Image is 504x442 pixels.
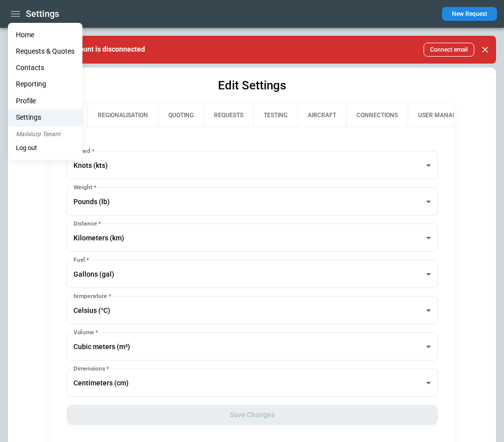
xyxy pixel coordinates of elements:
a: Requests & Quotes [8,43,82,60]
a: Reporting [8,76,82,92]
a: Settings [8,109,82,126]
a: Contacts [8,60,82,76]
p: Mailslurp Tenant [8,126,82,141]
button: Log out [8,141,45,156]
a: Home [8,27,82,43]
a: Profile [8,93,82,109]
